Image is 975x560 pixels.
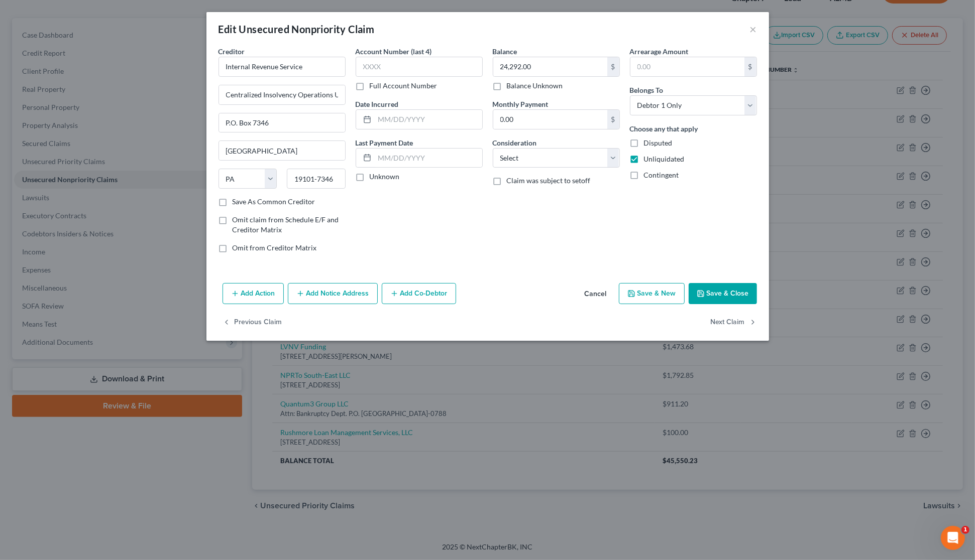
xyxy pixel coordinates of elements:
[961,526,969,534] span: 1
[219,85,345,104] input: Enter address...
[370,81,438,91] label: Full Account Number
[287,169,346,189] input: Enter zip...
[219,113,345,132] input: Apt, Suite, etc...
[223,312,282,333] button: Previous Claim
[689,283,757,304] button: Save & Close
[356,57,483,77] input: XXXX
[644,138,673,147] span: Disputed
[219,57,346,77] input: Search creditor by name...
[356,46,432,57] label: Account Number (last 4)
[219,22,375,36] div: Edit Unsecured Nonpriority Claim
[941,526,965,550] iframe: Intercom live chat
[233,215,339,234] span: Omit claim from Schedule E/F and Creditor Matrix
[507,81,563,91] label: Balance Unknown
[493,137,537,148] label: Consideration
[744,57,756,76] div: $
[630,57,744,76] input: 0.00
[630,123,698,134] label: Choose any that apply
[219,141,345,160] input: Enter city...
[219,47,245,56] span: Creditor
[356,137,413,148] label: Last Payment Date
[630,86,664,94] span: Belongs To
[233,197,315,207] label: Save As Common Creditor
[644,171,679,179] span: Contingent
[370,172,400,182] label: Unknown
[630,46,689,57] label: Arrearage Amount
[493,57,607,76] input: 0.00
[507,176,591,185] span: Claim was subject to setoff
[750,23,757,35] button: ×
[493,99,549,109] label: Monthly Payment
[233,243,317,252] span: Omit from Creditor Matrix
[711,312,757,333] button: Next Claim
[288,283,378,304] button: Add Notice Address
[493,110,607,129] input: 0.00
[607,110,619,129] div: $
[223,283,284,304] button: Add Action
[375,149,482,168] input: MM/DD/YYYY
[382,283,456,304] button: Add Co-Debtor
[356,99,399,109] label: Date Incurred
[375,110,482,129] input: MM/DD/YYYY
[607,57,619,76] div: $
[493,46,517,57] label: Balance
[619,283,685,304] button: Save & New
[577,284,615,304] button: Cancel
[644,155,685,163] span: Unliquidated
